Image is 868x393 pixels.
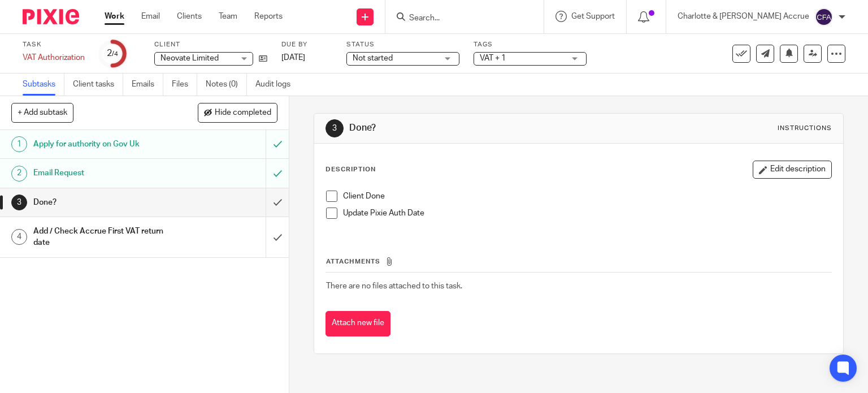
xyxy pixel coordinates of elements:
[177,11,202,22] a: Clients
[107,47,118,60] div: 2
[11,195,27,210] div: 3
[33,223,181,252] h1: Add / Check Accrue First VAT return date
[326,258,380,265] span: Attachments
[206,74,247,96] a: Notes (0)
[325,119,344,137] div: 3
[343,208,832,219] p: Update Pixie Auth Date
[353,54,393,62] span: Not started
[215,109,271,118] span: Hide completed
[255,74,299,96] a: Audit logs
[254,11,283,22] a: Reports
[778,124,832,133] div: Instructions
[346,40,459,49] label: Status
[73,74,123,96] a: Client tasks
[172,74,197,96] a: Files
[141,11,160,22] a: Email
[408,14,510,24] input: Search
[480,54,506,62] span: VAT + 1
[219,11,237,22] a: Team
[23,52,85,63] div: VAT Authorization
[154,40,267,49] label: Client
[815,8,833,26] img: svg%3E
[132,74,163,96] a: Emails
[325,165,376,174] p: Description
[23,40,85,49] label: Task
[33,136,181,153] h1: Apply for authority on Gov Uk
[281,54,305,62] span: [DATE]
[349,122,602,134] h1: Done?
[753,161,832,179] button: Edit description
[160,54,219,62] span: Neovate Limited
[343,191,832,202] p: Client Done
[326,282,462,290] span: There are no files attached to this task.
[325,311,390,336] button: Attach new file
[571,12,615,20] span: Get Support
[11,136,27,152] div: 1
[105,11,124,22] a: Work
[33,194,181,211] h1: Done?
[33,165,181,182] h1: Email Request
[112,51,118,57] small: /4
[198,103,277,122] button: Hide completed
[11,103,73,122] button: + Add subtask
[11,166,27,182] div: 2
[11,229,27,245] div: 4
[23,74,64,96] a: Subtasks
[23,9,79,24] img: Pixie
[678,11,809,22] p: Charlotte & [PERSON_NAME] Accrue
[474,40,587,49] label: Tags
[281,40,332,49] label: Due by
